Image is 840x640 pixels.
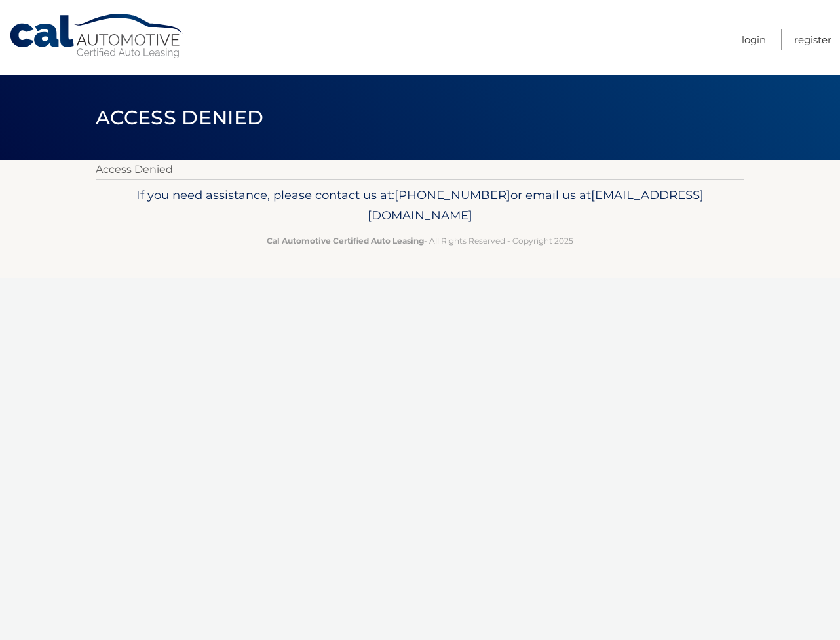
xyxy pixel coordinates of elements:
[96,105,263,130] span: Access Denied
[267,236,424,246] strong: Cal Automotive Certified Auto Leasing
[394,187,510,202] span: [PHONE_NUMBER]
[794,29,831,50] a: Register
[9,13,185,60] a: Cal Automotive
[104,185,736,227] p: If you need assistance, please contact us at: or email us at
[96,160,744,179] p: Access Denied
[104,234,736,248] p: - All Rights Reserved - Copyright 2025
[742,29,766,50] a: Login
